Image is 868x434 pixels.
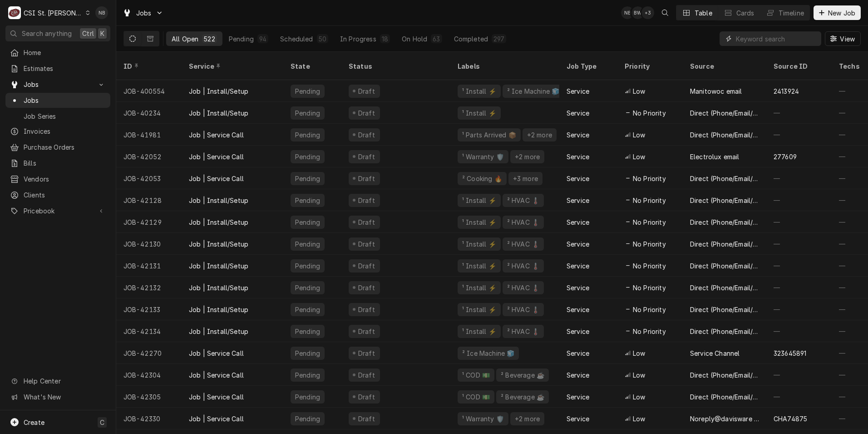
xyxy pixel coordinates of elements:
[116,298,182,320] div: JOB-42133
[633,196,666,205] span: No Priority
[294,239,321,249] div: Pending
[832,320,868,342] div: —
[259,34,266,44] div: 94
[189,392,244,402] div: Job | Service Call
[633,217,666,227] span: No Priority
[357,305,376,314] div: Draft
[832,255,868,277] div: —
[454,34,488,44] div: Completed
[461,108,497,118] div: ¹ Install ⚡️
[766,124,832,146] div: —
[357,174,376,183] div: Draft
[294,261,321,271] div: Pending
[461,217,497,227] div: ¹ Install ⚡️
[24,206,92,216] span: Pricebook
[95,6,108,19] div: NB
[567,108,589,118] div: Service
[500,370,545,380] div: ² Beverage ☕️
[779,8,804,18] div: Timeline
[189,86,248,96] div: Job | Install/Setup
[189,130,244,140] div: Job | Service Call
[357,283,376,293] div: Draft
[5,124,110,139] a: Invoices
[24,190,106,200] span: Clients
[294,414,321,424] div: Pending
[766,320,832,342] div: —
[294,217,321,227] div: Pending
[774,86,799,96] div: 2413924
[294,370,321,380] div: Pending
[461,239,497,249] div: ¹ Install ⚡️
[294,348,321,358] div: Pending
[116,342,182,364] div: JOB-42270
[433,34,440,44] div: 63
[832,386,868,408] div: —
[189,414,244,424] div: Job | Service Call
[294,327,321,336] div: Pending
[116,124,182,146] div: JOB-41981
[294,152,321,161] div: Pending
[774,414,807,424] div: CHA74875
[24,126,106,136] span: Invoices
[736,31,817,46] input: Keyword search
[690,414,759,424] div: Noreply@davisware email
[461,174,503,183] div: ² Cooking 🔥
[95,6,108,19] div: Nick Badolato's Avatar
[116,233,182,255] div: JOB-42130
[832,277,868,298] div: —
[506,239,540,249] div: ² HVAC 🌡️
[136,8,152,18] span: Jobs
[461,283,497,293] div: ¹ Install ⚡️
[625,61,674,71] div: Priority
[633,327,666,336] span: No Priority
[690,370,759,380] div: Direct (Phone/Email/etc.)
[832,211,868,233] div: —
[567,217,589,227] div: Service
[357,217,376,227] div: Draft
[24,174,106,184] span: Vendors
[766,255,832,277] div: —
[357,370,376,380] div: Draft
[832,342,868,364] div: —
[82,29,94,38] span: Ctrl
[461,261,497,271] div: ¹ Install ⚡️
[506,196,540,205] div: ² HVAC 🌡️
[116,211,182,233] div: JOB-42129
[461,152,505,161] div: ¹ Warranty 🛡️
[189,348,244,358] div: Job | Service Call
[5,93,110,108] a: Jobs
[690,174,759,183] div: Direct (Phone/Email/etc.)
[24,392,105,402] span: What's New
[690,196,759,205] div: Direct (Phone/Email/etc.)
[633,152,645,161] span: Low
[690,261,759,271] div: Direct (Phone/Email/etc.)
[633,130,645,140] span: Low
[294,174,321,183] div: Pending
[690,86,742,96] div: Manitowoc email
[567,348,589,358] div: Service
[567,61,610,71] div: Job Type
[340,34,376,44] div: In Progress
[357,392,376,402] div: Draft
[294,86,321,96] div: Pending
[567,327,589,336] div: Service
[736,8,755,18] div: Cards
[116,364,182,386] div: JOB-42304
[5,156,110,171] a: Bills
[832,167,868,189] div: —
[514,152,541,161] div: +2 more
[357,348,376,358] div: Draft
[189,327,248,336] div: Job | Install/Setup
[458,61,552,71] div: Labels
[357,327,376,336] div: Draft
[116,167,182,189] div: JOB-42053
[229,34,254,44] div: Pending
[189,283,248,293] div: Job | Install/Setup
[100,29,104,38] span: K
[633,283,666,293] span: No Priority
[567,414,589,424] div: Service
[461,370,491,380] div: ¹ COD 💵
[567,392,589,402] div: Service
[189,61,274,71] div: Service
[506,327,540,336] div: ² HVAC 🌡️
